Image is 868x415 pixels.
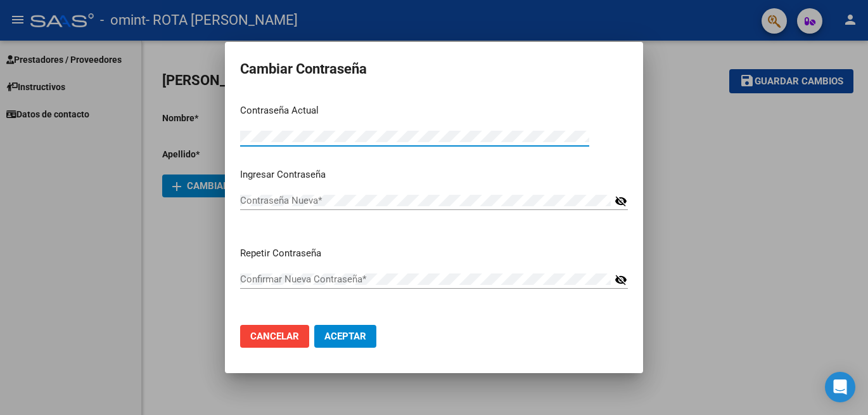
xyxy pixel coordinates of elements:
button: Cancelar [240,325,309,348]
span: Aceptar [324,331,366,342]
h2: Cambiar Contraseña [240,57,628,81]
span: Cancelar [250,331,299,342]
mat-icon: visibility_off [615,272,627,287]
p: Repetir Contraseña [240,246,628,261]
div: Open Intercom Messenger [825,372,855,402]
button: Aceptar [314,325,376,348]
p: Ingresar Contraseña [240,168,628,182]
p: Contraseña Actual [240,103,628,118]
mat-icon: visibility_off [615,194,627,209]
